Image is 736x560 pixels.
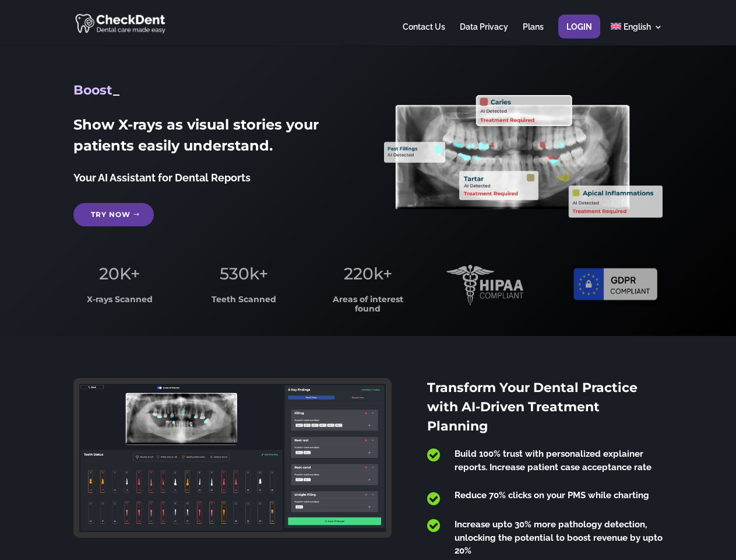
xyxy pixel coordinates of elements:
[384,95,662,218] img: X_Ray_annotated
[75,12,167,34] img: CheckDent AI
[611,23,663,45] a: English
[455,490,649,501] span: Reduce 70% clicks on your PMS while charting
[523,23,544,45] a: Plans
[73,82,113,98] span: Boost
[344,264,392,283] span: 220k+
[403,23,445,45] a: Contact Us
[220,264,268,283] span: 530k+
[566,23,592,45] a: Login
[455,449,652,473] span: Build 100% trust with personalized explainer reports. Increase patient case acceptance rate
[73,203,154,226] a: Try Now
[427,491,440,506] span: 
[455,519,663,556] span: Increase upto 30% more pathology detection, unlocking the potential to boost revenue by upto 20%
[427,380,638,434] span: Transform Your Dental Practice with AI-Driven Treatment Planning
[322,295,414,319] h3: Areas of interest found
[73,114,351,162] h2: Show X-rays as visual stories your patients easily understand.
[427,447,440,463] span: 
[427,518,440,533] span: 
[460,23,508,45] a: Data Privacy
[73,171,251,184] span: Your AI Assistant for Dental Reports
[99,264,140,283] span: 20K+
[624,22,651,32] span: English
[113,82,119,98] span: _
